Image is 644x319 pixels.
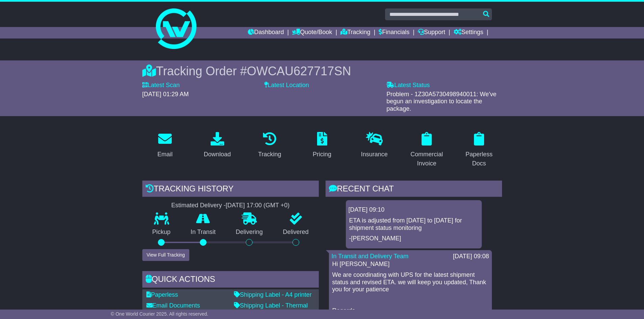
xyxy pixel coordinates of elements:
[264,82,309,89] label: Latest Location
[456,130,502,170] a: Paperless Docs
[313,150,331,159] div: Pricing
[146,302,200,309] a: Email Documents
[386,91,496,112] span: Problem - 1Z30A5730498940011: We've begun an investigation to locate the package.
[326,181,502,199] div: RECENT CHAT
[349,206,479,214] div: [DATE] 09:10
[146,291,178,298] a: Paperless
[142,229,181,236] p: Pickup
[181,229,226,236] p: In Transit
[332,271,488,293] p: We are coordinating with UPS for the latest shipment status and revised ETA. we will keep you upd...
[142,64,502,78] div: Tracking Order #
[142,181,319,199] div: Tracking history
[332,307,488,315] p: Regards
[454,27,483,38] a: Settings
[258,150,281,159] div: Tracking
[226,202,290,209] div: [DATE] 17:00 (GMT +0)
[248,27,284,38] a: Dashboard
[273,229,319,236] p: Delivered
[332,253,409,260] a: In Transit and Delivery Team
[349,235,478,242] p: -[PERSON_NAME]
[142,271,319,289] div: Quick Actions
[247,64,351,78] span: OWCAU627717SN
[111,311,209,317] span: © One World Courier 2025. All rights reserved.
[199,130,235,161] a: Download
[142,202,319,209] div: Estimated Delivery -
[461,150,498,168] div: Paperless Docs
[254,130,285,161] a: Tracking
[332,261,488,268] p: Hi [PERSON_NAME]
[408,150,445,168] div: Commercial Invoice
[234,291,312,298] a: Shipping Label - A4 printer
[349,217,478,232] p: ETA is adjusted from [DATE] to [DATE] for shipment status monitoring
[292,27,332,38] a: Quote/Book
[379,27,409,38] a: Financials
[340,27,370,38] a: Tracking
[153,130,177,161] a: Email
[357,130,392,161] a: Insurance
[226,229,273,236] p: Delivering
[404,130,450,170] a: Commercial Invoice
[361,150,388,159] div: Insurance
[142,91,189,98] span: [DATE] 01:29 AM
[157,150,172,159] div: Email
[142,82,180,89] label: Latest Scan
[234,302,308,316] a: Shipping Label - Thermal printer
[142,249,189,261] button: View Full Tracking
[453,253,489,260] div: [DATE] 09:08
[418,27,445,38] a: Support
[308,130,336,161] a: Pricing
[204,150,231,159] div: Download
[386,82,430,89] label: Latest Status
